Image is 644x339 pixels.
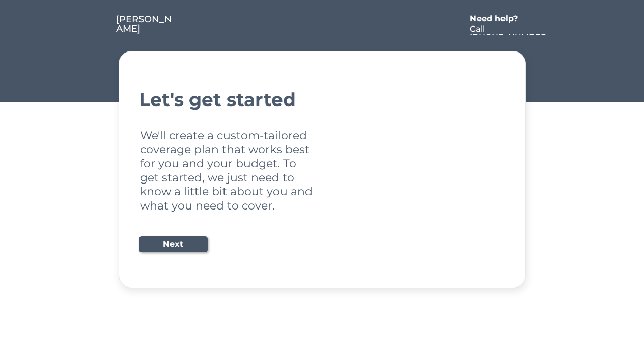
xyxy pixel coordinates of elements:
[139,236,208,252] button: Next
[470,15,528,23] div: Need help?
[116,15,175,33] div: [PERSON_NAME]
[116,15,175,35] a: [PERSON_NAME]
[470,25,548,49] div: Call [PHONE_NUMBER]
[139,90,506,109] div: Let's get started
[470,25,548,35] a: Call [PHONE_NUMBER]
[140,128,315,213] div: We'll create a custom-tailored coverage plan that works best for you and your budget. To get star...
